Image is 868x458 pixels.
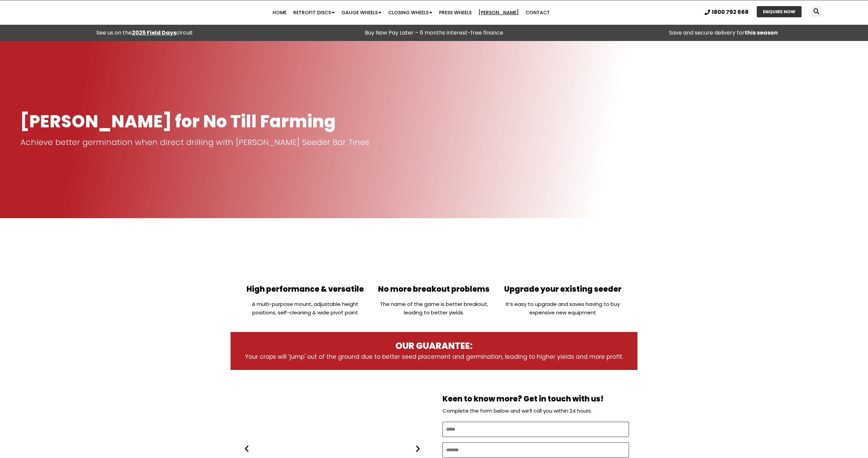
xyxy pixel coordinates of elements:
[757,6,802,17] a: ENQUIRE NOW
[414,444,422,453] div: Next slide
[502,286,624,293] h2: Upgrade your existing seeder
[705,9,749,15] a: 1800 792 668
[582,28,865,38] p: Save and secure delivery for
[281,233,330,282] img: High performance and versatile
[244,286,366,293] h2: High performance & versatile
[502,300,624,317] p: It’s easy to upgrade and saves having to buy expensive new equipment
[385,6,436,19] a: Closing Wheels
[20,2,88,23] img: Ryan NT logo
[244,340,624,352] h3: OUR GUARANTEE:
[442,406,629,416] p: Complete the form below and we’ll call you within 24 hours.
[522,6,553,19] a: Contact
[242,444,251,453] div: Previous slide
[168,6,654,19] nav: Menu
[293,28,575,38] p: Buy Now Pay Later – 6 months interest-free finance
[20,112,848,131] h1: [PERSON_NAME] for No Till Farming
[269,6,290,19] a: Home
[3,28,286,38] div: See us on the circuit
[132,29,176,37] a: 2025 Field Days
[338,6,385,19] a: Gauge Wheels
[373,286,495,293] h2: No more breakout problems
[442,395,629,403] h2: Keen to know more? Get in touch with us!
[410,233,458,282] img: No more breakout problems
[290,6,338,19] a: Retrofit Discs
[373,300,495,317] p: The name of the game is better breakout, leading to better yields.
[475,6,522,19] a: [PERSON_NAME]
[244,300,366,317] p: A multi-purpose mount, adjustable height positions, self-cleaning & wide pivot point
[811,6,822,17] div: Search
[436,6,475,19] a: Press Wheels
[244,352,624,361] p: Your crops will ‘jump' out of the ground due to better seed placement and germination, leading to...
[763,9,795,14] span: ENQUIRE NOW
[712,9,749,15] span: 1800 792 668
[538,233,587,282] img: Upgrade your existing seeder
[20,138,848,147] p: Achieve better germination when direct drilling with [PERSON_NAME] Seeder Bar Tines
[745,29,778,37] strong: this season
